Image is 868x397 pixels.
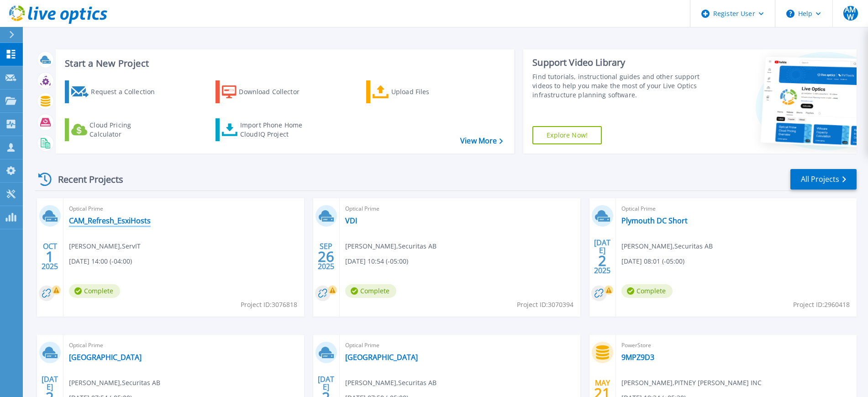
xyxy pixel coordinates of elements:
span: Project ID: 2960418 [793,300,850,310]
span: [PERSON_NAME] , PITNEY [PERSON_NAME] INC [621,378,762,388]
span: 26 [318,253,334,260]
a: Request a Collection [65,80,167,103]
span: [PERSON_NAME] , Securitas AB [69,378,160,388]
span: Optical Prime [345,204,575,214]
div: OCT 2025 [41,240,58,273]
a: Download Collector [216,80,317,103]
div: Request a Collection [91,83,164,101]
span: [PERSON_NAME] , ServIT [69,241,141,251]
span: [DATE] 14:00 (-04:00) [69,256,132,266]
span: Optical Prime [69,340,299,350]
a: Explore Now! [532,126,602,144]
a: CAM_Refresh_EsxiHosts [69,216,151,225]
div: SEP 2025 [317,240,335,273]
span: [DATE] 08:01 (-05:00) [621,256,684,266]
div: Upload Files [391,83,464,101]
a: [GEOGRAPHIC_DATA] [345,353,418,362]
span: [DATE] 10:54 (-05:00) [345,256,408,266]
a: View More [460,137,503,145]
span: Project ID: 3076818 [241,300,297,310]
span: Optical Prime [345,340,575,350]
span: Complete [621,284,673,298]
div: Import Phone Home CloudIQ Project [240,121,311,139]
div: Download Collector [239,83,312,101]
a: [GEOGRAPHIC_DATA] [69,353,142,362]
a: VDI [345,216,357,225]
div: [DATE] 2025 [594,240,611,273]
span: [PERSON_NAME] , Securitas AB [345,378,437,388]
span: Project ID: 3070394 [517,300,573,310]
div: Recent Projects [35,168,136,191]
a: Plymouth DC Short [621,216,688,225]
h3: Start a New Project [65,58,502,69]
span: Optical Prime [621,204,851,214]
span: 2 [598,257,606,265]
a: Cloud Pricing Calculator [65,118,167,141]
a: 9MPZ9D3 [621,353,654,362]
span: Optical Prime [69,204,299,214]
span: [PERSON_NAME] , Securitas AB [621,241,713,251]
span: 21 [594,389,610,397]
div: Cloud Pricing Calculator [89,121,163,139]
a: All Projects [790,169,857,190]
span: Complete [345,284,396,298]
span: 1 [46,253,54,260]
span: Complete [69,284,120,298]
a: Upload Files [366,80,468,103]
span: [PERSON_NAME] , Securitas AB [345,241,437,251]
div: Support Video Library [532,57,702,69]
div: Find tutorials, instructional guides and other support videos to help you make the most of your L... [532,72,702,100]
span: PowerStore [621,340,851,350]
span: AMW [843,6,858,21]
